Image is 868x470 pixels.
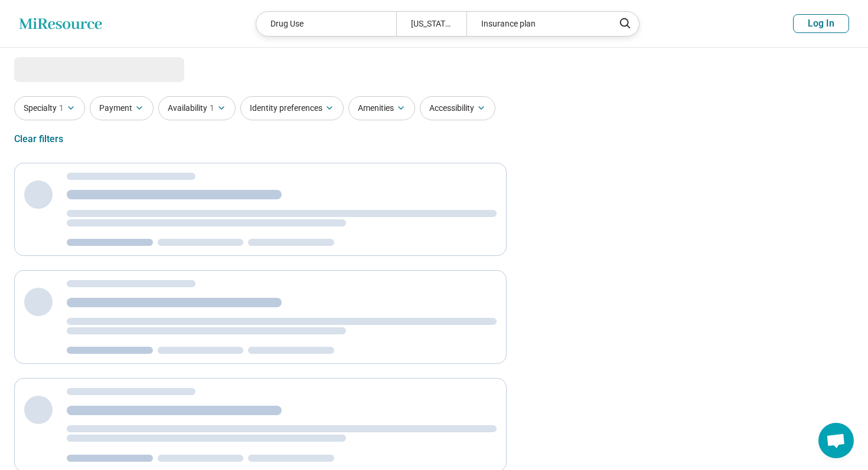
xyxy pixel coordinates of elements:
[14,57,113,81] span: Loading...
[396,12,466,36] div: [US_STATE]
[420,96,495,120] button: Accessibility
[818,423,854,458] div: Open chat
[793,14,849,33] button: Log In
[256,12,396,36] div: Drug Use
[14,96,85,120] button: Specialty1
[240,96,344,120] button: Identity preferences
[348,96,415,120] button: Amenities
[210,102,214,114] span: 1
[14,125,63,153] div: Clear filters
[466,12,606,36] div: Insurance plan
[158,96,236,120] button: Availability1
[90,96,154,120] button: Payment
[59,102,64,114] span: 1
